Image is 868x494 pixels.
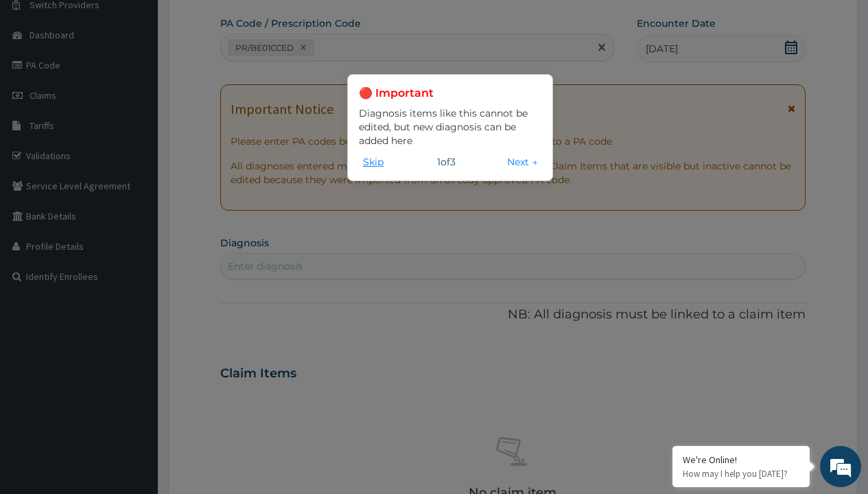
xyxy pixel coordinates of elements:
p: Diagnosis items like this cannot be edited, but new diagnosis can be added here [359,106,541,148]
span: 1 of 3 [437,155,456,169]
h3: 🔴 Important [359,86,541,101]
p: How may I help you today? [683,468,799,480]
span: We're online! [80,155,189,294]
div: We're Online! [683,454,799,466]
div: Chat with us now [71,77,231,95]
button: Next → [503,154,541,169]
img: d_794563401_company_1708531726252_794563401 [25,69,56,103]
div: Minimize live chat window [225,7,258,40]
button: Skip [359,154,388,169]
textarea: Type your message and hit 'Enter' [7,340,261,388]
